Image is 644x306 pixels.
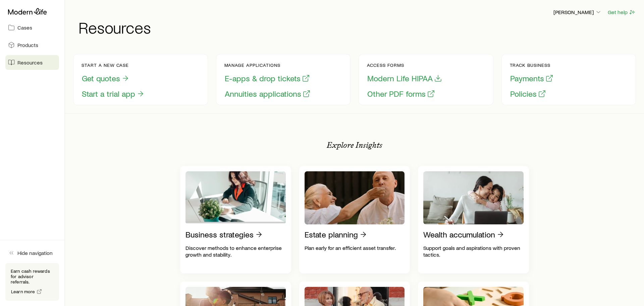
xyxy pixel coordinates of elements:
button: Payments [510,73,554,84]
button: Policies [510,89,546,99]
p: Track business [510,62,554,68]
p: Manage applications [224,62,311,68]
span: Cases [17,24,32,31]
p: [PERSON_NAME] [553,9,602,15]
button: Modern Life HIPAA [367,73,442,84]
img: Estate planning [305,171,405,224]
button: Start a trial app [82,89,145,99]
p: Start a new case [82,62,145,68]
p: Plan early for an efficient asset transfer. [305,245,405,251]
a: Wealth accumulationSupport goals and aspirations with proven tactics. [418,166,529,273]
a: Business strategiesDiscover methods to enhance enterprise growth and stability. [180,166,291,273]
p: Business strategies [185,230,254,239]
a: Cases [5,20,59,35]
img: Wealth accumulation [423,171,524,224]
p: Estate planning [305,230,358,239]
p: Wealth accumulation [423,230,495,239]
p: Discover methods to enhance enterprise growth and stability. [185,245,286,258]
span: Learn more [11,289,35,294]
button: Annuities applications [224,89,311,99]
p: Access forms [367,62,442,68]
button: [PERSON_NAME] [553,8,602,16]
p: Support goals and aspirations with proven tactics. [423,245,524,258]
p: Earn cash rewards for advisor referrals. [11,268,54,285]
button: Get help [607,8,636,16]
span: Products [17,42,38,48]
button: Other PDF forms [367,89,435,99]
span: Resources [17,59,43,66]
a: Estate planningPlan early for an efficient asset transfer. [299,166,410,273]
a: Products [5,38,59,52]
button: Hide navigation [5,246,59,260]
button: Get quotes [82,73,130,84]
button: E-apps & drop tickets [224,73,310,84]
div: Earn cash rewards for advisor referrals.Learn more [5,263,59,301]
span: Hide navigation [17,250,53,256]
a: Resources [5,55,59,70]
img: Business strategies [185,171,286,224]
h1: Resources [78,19,636,35]
p: Explore Insights [327,140,382,150]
